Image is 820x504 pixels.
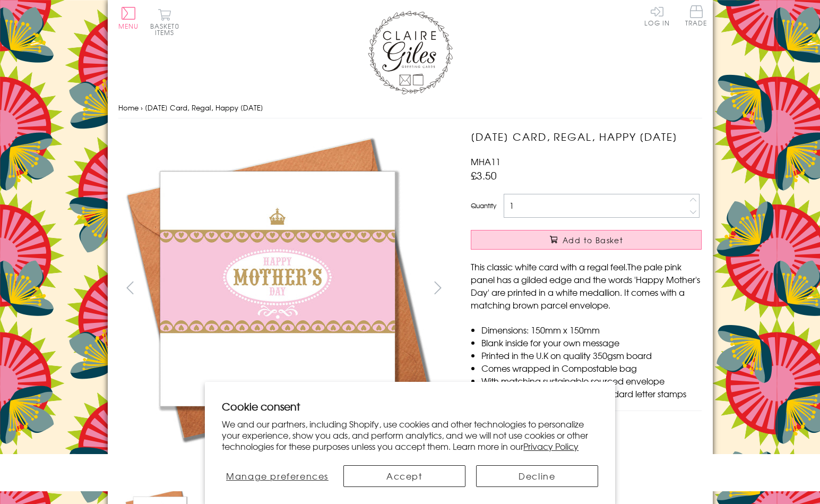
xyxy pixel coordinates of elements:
button: Manage preferences [222,465,333,487]
span: Menu [118,21,139,31]
p: We and our partners, including Shopify, use cookies and other technologies to personalize your ex... [222,418,598,451]
span: Add to Basket [563,235,623,245]
li: Blank inside for your own message [481,336,702,349]
button: Decline [476,465,598,487]
img: Claire Giles Greetings Cards [368,11,453,95]
li: Printed in the U.K on quality 350gsm board [481,349,702,362]
span: › [141,102,143,113]
p: This classic white card with a regal feel.The pale pink panel has a gilded edge and the words 'Ha... [471,260,702,311]
button: prev [118,276,142,300]
button: Add to Basket [471,230,702,250]
span: 0 items [155,21,179,37]
a: Privacy Policy [523,440,579,452]
span: Manage preferences [226,469,329,482]
nav: breadcrumbs [118,97,702,119]
li: Dimensions: 150mm x 150mm [481,323,702,336]
span: [DATE] Card, Regal, Happy [DATE] [145,102,263,113]
li: Comes wrapped in Compostable bag [481,362,702,374]
span: MHA11 [471,155,500,168]
button: next [426,276,450,300]
button: Accept [343,465,465,487]
a: Home [118,102,139,113]
span: Trade [685,5,707,26]
button: Basket0 items [150,8,179,36]
label: Quantity [471,201,496,210]
img: Mother's Day Card, Regal, Happy Mother's Day [118,129,437,448]
button: Menu [118,7,139,29]
a: Log In [644,5,670,26]
li: With matching sustainable sourced envelope [481,374,702,387]
h2: Cookie consent [222,399,598,414]
a: Trade [685,5,707,28]
h1: [DATE] Card, Regal, Happy [DATE] [471,129,702,144]
span: £3.50 [471,168,497,183]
